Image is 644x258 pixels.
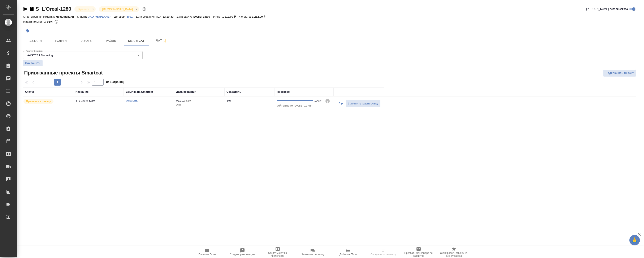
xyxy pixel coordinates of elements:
[348,101,378,106] span: Заменить разверстку
[74,6,95,12] div: В работе
[47,20,53,23] p: 91%
[336,99,346,109] button: Обновить прогресс
[75,99,122,103] p: S_L’Oreal-1280
[629,235,640,245] button: 🙏
[114,15,126,18] p: Договор:
[177,15,193,18] p: Дата сдачи:
[252,15,268,18] p: 1 212,00 ₽
[176,90,196,94] div: Дата создания
[631,236,638,245] span: 🙏
[126,90,153,94] div: Ссылка на Smartcat
[346,100,381,107] button: Заменить разверстку
[222,15,239,18] p: 1 212,00 ₽
[176,103,222,107] p: 2025
[23,60,43,66] button: Сохранить
[26,53,54,57] button: AWATERA Marketing
[126,15,136,18] p: 4091
[239,15,252,18] p: К оплате:
[29,7,34,12] button: Скопировать ссылку
[142,6,147,12] button: Доп статусы указывают на важность/срочность заказа
[226,99,231,102] p: Бот
[213,15,222,18] p: Итого:
[136,15,156,18] p: Дата создания:
[23,15,56,18] p: Ответственная команда:
[586,7,628,11] span: [PERSON_NAME] детали заказа
[101,38,121,43] span: Файлы
[106,79,124,86] span: из 1 страниц
[126,38,146,43] span: Smartcat
[25,90,35,94] div: Статус
[176,99,184,102] p: 02.10,
[26,38,46,43] span: Детали
[23,26,32,35] button: Добавить тэг
[76,38,96,43] span: Работы
[77,15,88,18] p: Клиент:
[605,71,634,76] span: Подключить проект
[51,38,71,43] span: Услуги
[25,61,40,65] span: Сохранить
[151,38,172,43] span: Чат
[36,6,71,12] a: S_L’Oreal-1280
[193,15,213,18] p: [DATE] 18:00
[23,7,28,12] button: Скопировать ссылку для ЯМессенджера
[88,15,114,18] a: ЗАО "ЛОРЕАЛЬ"
[88,15,114,18] p: ЗАО "ЛОРЕАЛЬ"
[26,99,51,103] p: Привязан к заказу
[184,99,191,102] p: 18:19
[99,6,139,12] div: В работе
[23,51,143,59] div: AWATERA Marketing
[54,19,59,25] button: 88.20 RUB;
[75,90,88,94] div: Название
[226,90,241,94] div: Создатель
[23,20,47,23] p: Маржинальность:
[156,15,177,18] p: [DATE] 10:33
[56,15,77,18] p: Локализация
[162,38,167,43] svg: Подписаться
[277,90,290,94] div: Прогресс
[126,15,136,18] a: 4091
[77,7,90,11] button: В работе
[101,7,134,11] button: [DEMOGRAPHIC_DATA]
[603,69,636,77] button: Подключить проект
[126,99,138,102] a: Открыть
[277,104,312,107] span: Обновлено [DATE] 19:05
[23,69,103,76] span: Привязанные проекты Smartcat
[314,99,322,103] div: 100%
